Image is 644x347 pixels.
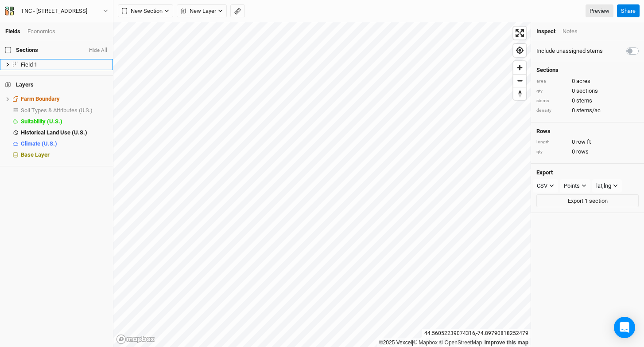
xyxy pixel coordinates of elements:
span: Soil Types & Attributes (U.S.) [21,107,93,114]
div: | [379,338,528,347]
canvas: Map [113,22,531,347]
div: 0 [536,77,639,85]
a: Fields [5,28,20,35]
span: Farm Boundary [21,95,60,102]
h4: Sections [536,67,639,74]
div: 0 [536,97,639,105]
button: Reset bearing to north [513,87,526,100]
span: Suitability (U.S.) [21,118,62,125]
span: Climate (U.S.) [21,140,57,147]
div: 0 [536,138,639,146]
div: Open Intercom Messenger [614,317,635,338]
div: Climate (U.S.) [21,140,108,147]
button: Export 1 section [536,194,639,208]
a: OpenStreetMap [439,339,482,346]
button: Zoom out [513,74,526,87]
button: CSV [533,179,558,193]
div: CSV [537,181,547,190]
button: Enter fullscreen [513,27,526,39]
a: Mapbox logo [116,334,155,344]
div: Suitability (U.S.) [21,118,108,125]
span: Sections [5,47,38,54]
button: Zoom in [513,61,526,74]
div: 44.56052239074316 , -74.89790818252479 [422,329,531,338]
button: Hide All [89,47,108,54]
a: Improve this map [485,339,528,346]
div: 0 [536,148,639,156]
a: Mapbox [413,339,438,346]
div: Base Layer [21,151,108,158]
div: length [536,139,567,146]
button: Points [560,179,590,193]
div: stems [536,98,567,104]
h4: Rows [536,128,639,135]
div: Field 1 [21,61,108,68]
div: density [536,107,567,114]
div: TNC - [STREET_ADDRESS] [21,7,87,16]
span: rows [576,148,589,156]
div: Notes [563,28,578,35]
div: Farm Boundary [21,95,108,103]
div: qty [536,88,567,95]
a: ©2025 Vexcel [379,339,412,346]
h4: Export [536,169,639,176]
span: stems/ac [576,106,601,114]
label: Include unassigned stems [536,47,603,55]
span: New Layer [181,7,216,16]
div: qty [536,149,567,155]
button: Share [617,4,640,18]
div: lat,lng [596,181,611,190]
span: Base Layer [21,151,50,158]
button: Shortcut: M [230,4,245,18]
span: Historical Land Use (U.S.) [21,129,87,136]
button: TNC - [STREET_ADDRESS] [4,6,109,16]
span: row ft [576,138,591,146]
div: Historical Land Use (U.S.) [21,129,108,136]
div: TNC - 718 Windmill Rd, Colton, NY 13625 [21,7,87,16]
div: Soil Types & Attributes (U.S.) [21,107,108,114]
span: sections [576,87,598,95]
div: area [536,78,567,85]
button: New Layer [177,4,227,18]
span: stems [576,97,592,105]
a: Preview [586,4,613,18]
div: 0 [536,106,639,114]
span: acres [576,77,590,85]
div: Points [564,181,580,190]
span: New Section [122,7,163,16]
button: Find my location [513,44,526,57]
button: lat,lng [592,179,622,193]
button: New Section [118,4,173,18]
div: Inspect [536,28,555,35]
div: 0 [536,87,639,95]
span: Field 1 [21,61,37,68]
div: Economics [27,28,55,35]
